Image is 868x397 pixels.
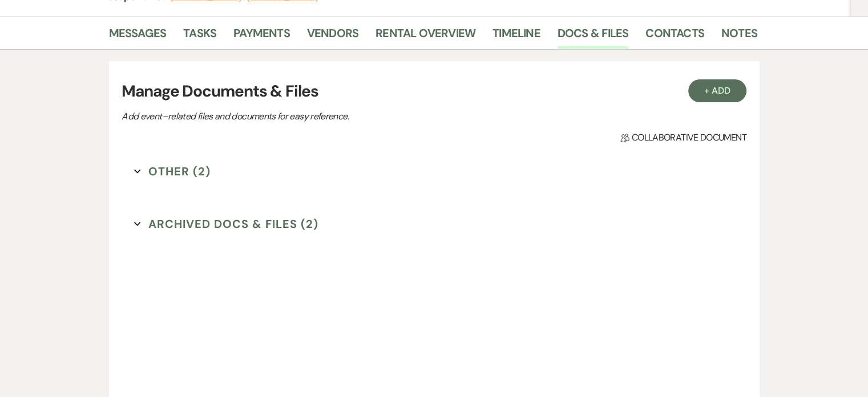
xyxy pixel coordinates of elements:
a: Payments [233,24,290,49]
a: Contacts [645,24,704,49]
p: Add event–related files and documents for easy reference. [122,109,521,124]
a: Vendors [307,24,358,49]
button: + Add [688,79,746,102]
a: Tasks [183,24,216,49]
a: Notes [721,24,757,49]
a: Docs & Files [558,24,628,49]
a: Rental Overview [376,24,475,49]
a: Timeline [492,24,540,49]
span: Collaborative document [620,131,746,145]
h3: Manage Documents & Files [122,79,746,103]
button: Other (2) [134,163,211,180]
a: Messages [109,24,167,49]
button: Archived Docs & Files (2) [134,215,318,232]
